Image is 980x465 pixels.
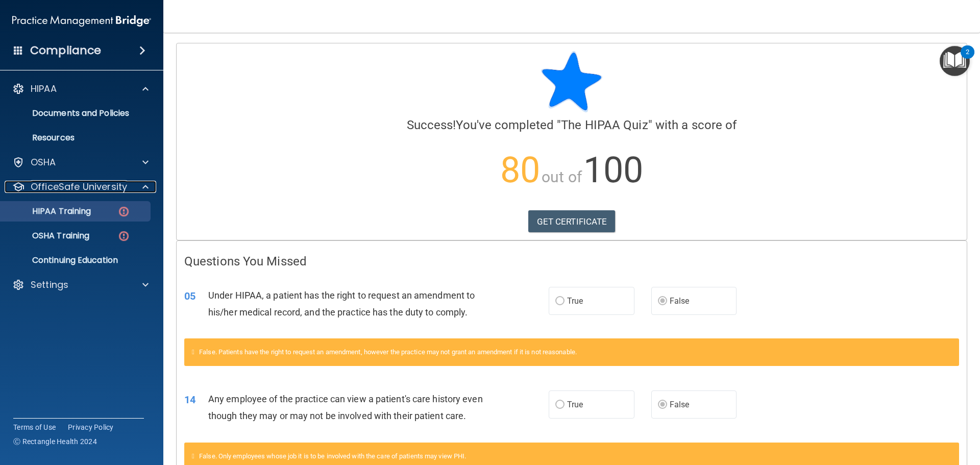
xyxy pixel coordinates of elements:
span: True [567,296,583,306]
p: HIPAA Training [7,206,91,216]
p: OfficeSafe University [31,181,127,193]
a: HIPAA [12,83,149,95]
span: The HIPAA Quiz [561,118,648,132]
a: Settings [12,279,149,291]
input: False [658,401,667,409]
span: 80 [500,149,540,191]
p: Settings [31,279,68,291]
span: Any employee of the practice can view a patient's care history even though they may or may not be... [208,394,483,421]
img: blue-star-rounded.9d042014.png [541,51,602,112]
a: OSHA [12,156,149,168]
h4: Compliance [30,43,101,58]
h4: You've completed " " with a score of [184,118,959,132]
span: Ⓒ Rectangle Health 2024 [13,436,97,447]
span: False [670,296,690,306]
img: PMB logo [12,11,151,31]
a: OfficeSafe University [12,181,149,193]
div: 2 [966,52,969,65]
input: False [658,298,667,305]
p: OSHA [31,156,56,168]
img: danger-circle.6113f641.png [117,230,130,242]
span: 14 [184,394,195,406]
img: danger-circle.6113f641.png [117,205,130,218]
h4: Questions You Missed [184,255,959,268]
span: False [670,400,690,409]
a: Terms of Use [13,422,56,432]
p: OSHA Training [7,231,89,241]
input: True [555,298,565,305]
span: 05 [184,290,195,302]
button: Open Resource Center, 2 new notifications [940,46,970,76]
span: 100 [583,149,643,191]
a: Privacy Policy [68,422,114,432]
p: Resources [7,133,146,143]
p: HIPAA [31,83,57,95]
span: out of [542,168,582,186]
span: Under HIPAA, a patient has the right to request an amendment to his/her medical record, and the p... [208,290,475,317]
span: False. Patients have the right to request an amendment, however the practice may not grant an ame... [199,348,577,356]
p: Continuing Education [7,255,146,265]
input: True [555,401,565,409]
p: Documents and Policies [7,108,146,118]
span: False. Only employees whose job it is to be involved with the care of patients may view PHI. [199,452,466,460]
span: Success! [407,118,456,132]
span: True [567,400,583,409]
a: GET CERTIFICATE [528,210,616,233]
